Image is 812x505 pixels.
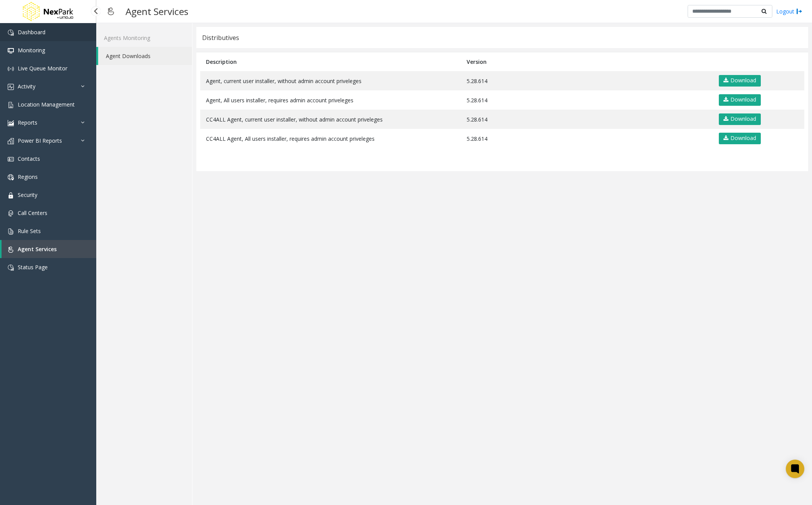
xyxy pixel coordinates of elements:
[2,240,96,258] a: Agent Services
[8,228,14,235] img: 'icon'
[18,83,35,90] span: Activity
[122,2,192,21] h3: Agent Services
[8,265,14,271] img: 'icon'
[18,28,45,36] span: Dashboard
[18,137,62,144] span: Power BI Reports
[18,155,40,162] span: Contacts
[719,113,761,125] a: Download
[200,71,461,90] td: Agent, current user installer, without admin account priveleges
[18,173,38,180] span: Regions
[18,47,45,54] span: Monitoring
[104,2,118,21] img: pageIcon
[8,156,14,162] img: 'icon'
[719,75,761,87] a: Download
[18,263,48,271] span: Status Page
[200,110,461,129] td: CC4ALL Agent, current user installer, without admin account priveleges
[18,101,75,108] span: Location Management
[8,192,14,198] img: 'icon'
[200,90,461,110] td: Agent, All users installer, requires admin account priveleges
[18,209,47,217] span: Call Centers
[8,102,14,108] img: 'icon'
[96,29,192,47] a: Agents Monitoring
[18,227,41,235] span: Rule Sets
[200,129,461,148] td: CC4ALL Agent, All users installer, requires admin account priveleges
[719,133,761,144] a: Download
[8,30,14,36] img: 'icon'
[18,65,67,72] span: Live Queue Monitor
[18,191,37,198] span: Security
[8,247,14,253] img: 'icon'
[8,210,14,217] img: 'icon'
[461,110,712,129] td: 5.28.614
[8,66,14,72] img: 'icon'
[18,119,37,126] span: Reports
[719,94,761,106] a: Download
[8,48,14,54] img: 'icon'
[461,71,712,90] td: 5.28.614
[461,90,712,110] td: 5.28.614
[200,52,461,71] th: Description
[461,129,712,148] td: 5.28.614
[8,174,14,180] img: 'icon'
[98,47,192,65] a: Agent Downloads
[18,245,57,253] span: Agent Services
[461,52,712,71] th: Version
[8,138,14,144] img: 'icon'
[776,7,802,15] a: Logout
[796,7,802,15] img: logout
[8,84,14,90] img: 'icon'
[8,120,14,126] img: 'icon'
[202,33,239,43] div: Distributives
